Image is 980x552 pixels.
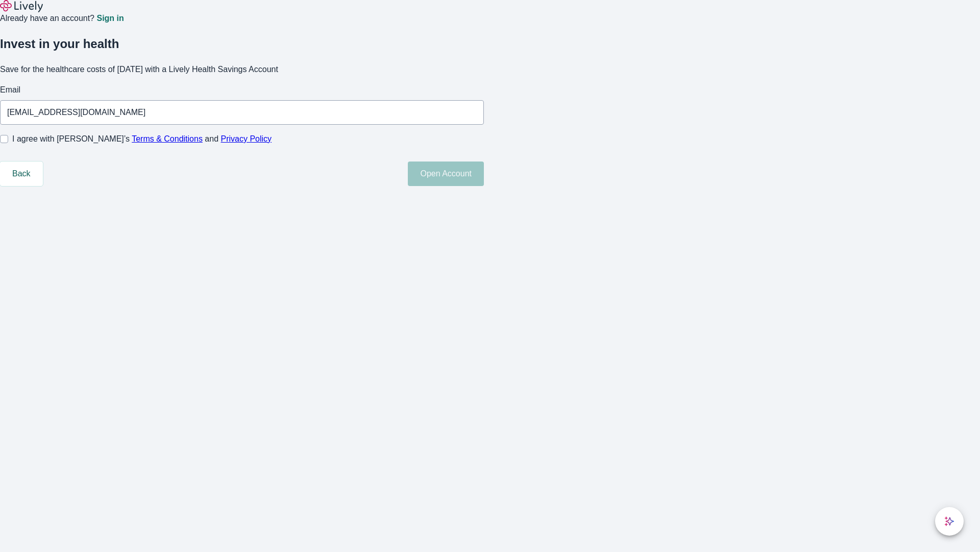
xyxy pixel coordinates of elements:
a: Sign in [96,14,124,22]
a: Privacy Policy [221,134,272,143]
a: Terms & Conditions [132,134,203,143]
svg: Lively AI Assistant [944,516,954,526]
button: chat [935,507,964,536]
span: I agree with [PERSON_NAME]’s and [12,133,272,145]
